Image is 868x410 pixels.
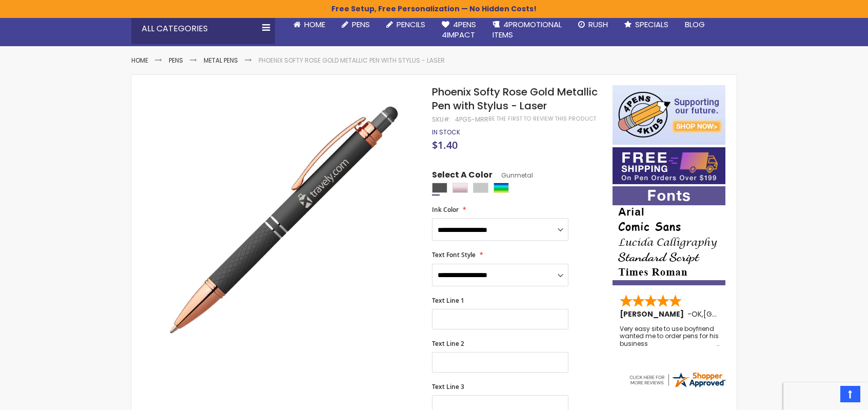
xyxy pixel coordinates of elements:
[620,325,719,347] div: Very easy site to use boyfriend wanted me to order pens for his business
[628,370,726,389] img: 4pens.com widget logo
[687,309,779,319] span: - ,
[432,339,464,348] span: Text Line 2
[152,84,418,350] img: gunmetal-mrr-phoenix-softy-rose-gold-metallic-pen-w-stylus_1.jpg
[484,13,570,47] a: 4PROMOTIONALITEMS
[570,13,616,36] a: Rush
[442,19,476,40] span: 4Pens 4impact
[432,128,460,136] span: In stock
[703,309,779,319] span: [GEOGRAPHIC_DATA]
[620,309,687,319] span: [PERSON_NAME]
[635,19,668,30] span: Specials
[692,309,702,319] span: OK
[452,183,468,193] div: Rose Gold
[397,19,425,30] span: Pencils
[432,296,464,305] span: Text Line 1
[473,183,488,193] div: Silver
[432,115,451,124] strong: SKU
[613,186,725,285] img: font-personalization-examples
[432,382,464,391] span: Text Line 3
[492,19,562,40] span: 4PROMOTIONAL ITEMS
[378,13,433,36] a: Pencils
[677,13,713,36] a: Blog
[285,13,333,36] a: Home
[616,13,677,36] a: Specials
[588,19,608,30] span: Rush
[352,19,370,30] span: Pens
[169,56,183,65] a: Pens
[333,13,378,36] a: Pens
[628,382,726,391] a: 4pens.com certificate URL
[488,115,596,123] a: Be the first to review this product
[685,19,705,30] span: Blog
[613,147,725,184] img: Free shipping on orders over $199
[432,169,492,183] span: Select A Color
[613,85,725,145] img: 4pens 4 kids
[432,183,447,193] div: Gunmetal
[432,128,460,136] div: Availability
[783,382,868,410] iframe: Google Customer Reviews
[259,56,445,65] li: Phoenix Softy Rose Gold Metallic Pen with Stylus - Laser
[131,56,148,65] a: Home
[433,13,484,47] a: 4Pens4impact
[432,250,476,259] span: Text Font Style
[204,56,238,65] a: Metal Pens
[432,85,598,113] span: Phoenix Softy Rose Gold Metallic Pen with Stylus - Laser
[304,19,325,30] span: Home
[432,138,458,152] span: $1.40
[455,115,488,124] div: 4PGS-MRR
[494,183,509,193] div: Assorted
[492,171,533,180] span: Gunmetal
[131,13,275,44] div: All Categories
[432,205,459,214] span: Ink Color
